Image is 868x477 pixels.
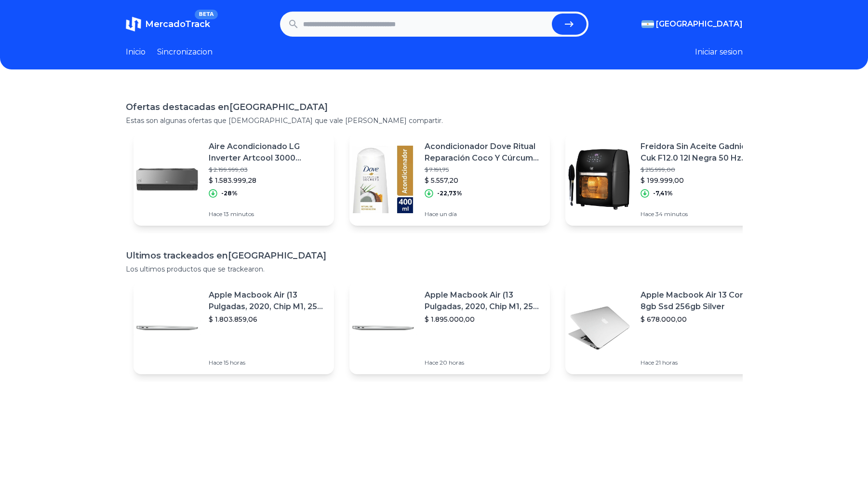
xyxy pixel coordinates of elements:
[221,190,238,197] p: -28%
[425,289,542,313] p: Apple Macbook Air (13 Pulgadas, 2020, Chip M1, 256 Gb De Ssd, 8 Gb De Ram) - Plata
[209,176,326,185] p: $ 1.583.999,28
[641,289,758,313] p: Apple Macbook Air 13 Core I5 8gb Ssd 256gb Silver
[349,133,550,226] a: Featured imageAcondicionador Dove Ritual Reparación Coco Y Cúrcuma 400ml$ 7.191,75$ 5.557,20-22,7...
[349,294,417,362] img: Featured image
[425,176,542,185] p: $ 5.557,20
[126,100,743,114] h1: Ofertas destacadas en [GEOGRAPHIC_DATA]
[209,166,326,174] p: $ 2.199.999,03
[126,16,210,32] a: MercadoTrackBETA
[157,46,213,58] a: Sincronizacion
[134,146,201,213] img: Featured image
[653,190,673,197] p: -7,41%
[641,141,758,164] p: Freidora Sin Aceite Gadnic Cuk F12.0 12l Negra 50 Hz 220v
[126,116,743,125] p: Estas son algunas ofertas que [DEMOGRAPHIC_DATA] que vale [PERSON_NAME] compartir.
[134,133,334,226] a: Featured imageAire Acondicionado LG Inverter Artcool 3000 Frigorías Color Negro$ 2.199.999,03$ 1....
[641,314,758,324] p: $ 678.000,00
[695,46,743,58] button: Iniciar sesion
[349,146,417,213] img: Featured image
[126,264,743,274] p: Los ultimos productos que se trackearon.
[209,141,326,164] p: Aire Acondicionado LG Inverter Artcool 3000 Frigorías Color Negro
[145,19,210,29] span: MercadoTrack
[425,359,542,367] p: Hace 20 horas
[641,20,654,28] img: Argentina
[349,282,550,374] a: Featured imageApple Macbook Air (13 Pulgadas, 2020, Chip M1, 256 Gb De Ssd, 8 Gb De Ram) - Plata$...
[565,133,766,226] a: Featured imageFreidora Sin Aceite Gadnic Cuk F12.0 12l Negra 50 Hz 220v$ 215.999,00$ 199.999,00-7...
[656,18,743,30] span: [GEOGRAPHIC_DATA]
[126,249,743,262] h1: Ultimos trackeados en [GEOGRAPHIC_DATA]
[641,176,758,185] p: $ 199.999,00
[641,210,758,218] p: Hace 34 minutos
[565,294,633,362] img: Featured image
[425,210,542,218] p: Hace un día
[126,46,146,58] a: Inicio
[641,18,743,30] button: [GEOGRAPHIC_DATA]
[195,10,217,19] span: BETA
[641,166,758,174] p: $ 215.999,00
[641,359,758,367] p: Hace 21 horas
[126,16,141,32] img: MercadoTrack
[425,166,542,174] p: $ 7.191,75
[209,289,326,313] p: Apple Macbook Air (13 Pulgadas, 2020, Chip M1, 256 Gb De Ssd, 8 Gb De Ram) - Plata
[209,314,326,324] p: $ 1.803.859,06
[209,210,326,218] p: Hace 13 minutos
[134,282,334,374] a: Featured imageApple Macbook Air (13 Pulgadas, 2020, Chip M1, 256 Gb De Ssd, 8 Gb De Ram) - Plata$...
[437,190,462,197] p: -22,73%
[134,294,201,362] img: Featured image
[565,282,766,374] a: Featured imageApple Macbook Air 13 Core I5 8gb Ssd 256gb Silver$ 678.000,00Hace 21 horas
[565,146,633,213] img: Featured image
[209,359,326,367] p: Hace 15 horas
[425,141,542,164] p: Acondicionador Dove Ritual Reparación Coco Y Cúrcuma 400ml
[425,314,542,324] p: $ 1.895.000,00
